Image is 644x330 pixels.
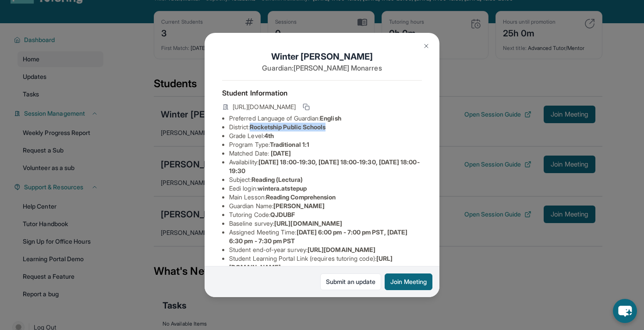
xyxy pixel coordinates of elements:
li: Subject : [229,175,422,184]
button: chat-button [613,299,637,323]
button: Join Meeting [385,273,432,290]
li: Program Type: [229,140,422,149]
li: Student end-of-year survey : [229,245,422,254]
li: Matched Date: [229,149,422,158]
li: Grade Level: [229,131,422,140]
li: Baseline survey : [229,219,422,228]
a: Submit an update [320,273,381,290]
span: Traditional 1:1 [270,141,309,148]
span: QJDUBF [270,211,295,218]
span: Reading Comprehension [266,193,336,201]
span: [PERSON_NAME] [273,202,325,209]
button: Copy link [301,102,311,112]
img: Close Icon [423,43,430,50]
li: Student Learning Portal Link (requires tutoring code) : [229,254,422,272]
span: [URL][DOMAIN_NAME] [308,246,375,253]
li: Tutoring Code : [229,210,422,219]
span: Rocketship Public Schools [250,123,326,131]
span: wintera.atstepup [258,185,307,192]
span: 4th [264,132,274,139]
span: Reading (Lectura) [251,176,303,183]
li: Eedi login : [229,184,422,193]
span: [URL][DOMAIN_NAME] [274,220,342,227]
li: Guardian Name : [229,202,422,210]
span: [URL][DOMAIN_NAME] [233,103,296,111]
h1: Winter [PERSON_NAME] [222,50,422,63]
span: [DATE] 18:00-19:30, [DATE] 18:00-19:30, [DATE] 18:00-19:30 [229,158,420,174]
li: District: [229,123,422,131]
li: Main Lesson : [229,193,422,202]
h4: Student Information [222,88,422,98]
li: Preferred Language of Guardian: [229,114,422,123]
span: [DATE] 6:00 pm - 7:00 pm PST, [DATE] 6:30 pm - 7:30 pm PST [229,228,407,245]
span: English [320,114,341,122]
li: Availability: [229,158,422,175]
li: Assigned Meeting Time : [229,228,422,245]
p: Guardian: [PERSON_NAME] Monarres [222,63,422,73]
span: [DATE] [271,149,291,157]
